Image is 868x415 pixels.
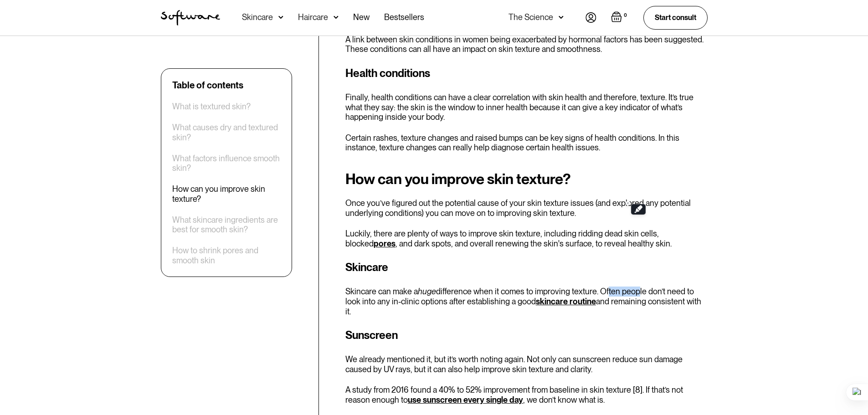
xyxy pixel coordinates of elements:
[278,13,283,22] img: arrow down
[172,215,281,235] a: What skincare ingredients are best for smooth skin?
[559,13,564,22] img: arrow down
[161,10,220,26] img: Software Logo
[345,385,708,405] p: A study from 2016 found a 40% to 52% improvement from baseline in skin texture [8]. If that’s not...
[345,198,708,218] p: Once you’ve figured out the potential cause of your skin texture issues (and explored any potenti...
[172,123,281,142] a: What causes dry and textured skin?
[374,239,395,248] a: pores
[345,65,708,82] h3: Health conditions
[334,13,339,22] img: arrow down
[172,184,281,204] a: How can you improve skin texture?
[172,246,281,265] a: How to shrink pores and smooth skin
[345,259,708,276] h3: Skincare
[345,229,708,248] p: Luckily, there are plenty of ways to improve skin texture, including ridding dead skin cells, blo...
[172,102,251,112] a: What is textured skin?
[345,133,708,153] p: Certain rashes, texture changes and raised bumps can be key signs of health conditions. In this i...
[345,35,708,54] p: A link between skin conditions in women being exacerbated by hormonal factors has been suggested....
[298,13,328,22] div: Haircare
[643,6,708,29] a: Start consult
[345,287,708,316] p: Skincare can make a difference when it comes to improving texture. Often people don’t need to loo...
[242,13,273,22] div: Skincare
[418,287,436,296] em: huge
[172,80,243,91] div: Table of contents
[408,395,523,405] a: use sunscreen every single day
[172,154,281,173] a: What factors influence smooth skin?
[622,11,629,20] div: 0
[536,297,596,306] a: skincare routine
[345,327,708,343] h3: Sunscreen
[345,92,708,122] p: Finally, health conditions can have a clear correlation with skin health and therefore, texture. ...
[161,10,220,26] a: home
[508,13,553,22] div: The Science
[345,354,708,374] p: We already mentioned it, but it’s worth noting again. Not only can sunscreen reduce sun damage ca...
[345,171,708,187] h2: How can you improve skin texture?
[611,11,629,24] a: Open empty cart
